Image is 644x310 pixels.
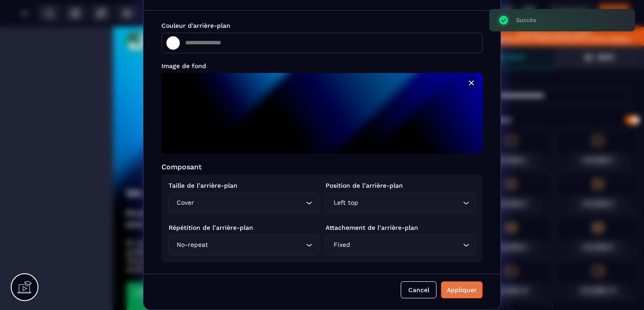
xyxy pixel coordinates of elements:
[169,182,318,189] p: Taille de l’arrière-plan
[360,198,461,208] input: Search for option
[331,198,360,208] span: Left top
[326,235,475,255] div: Search for option
[326,193,475,213] div: Search for option
[161,163,483,171] p: Composant
[13,177,179,207] h2: Perdez du poids, tonifiez votre corps pour des résultats durables.
[196,198,304,208] input: Search for option
[13,155,179,177] h1: Un coach à vos côtés !
[447,285,477,294] div: Appliquer
[441,281,483,298] button: Appliquer
[174,240,210,250] span: No-repeat
[352,240,461,250] input: Search for option
[161,73,483,154] img: afcb6a7b45a13c3c56b28ffec11be22f_codioful-formerly-gradienta-bKESVqfxass-unsplash-2.jpg
[11,4,34,26] img: deb938928f5e33317c41bd396624582d.svg
[169,235,318,255] div: Search for option
[174,198,196,208] span: Cover
[169,224,318,231] p: Répétition de l’arrière-plan
[161,62,206,69] p: Image de fond
[401,281,436,298] button: Cancel
[331,240,352,250] span: Fixed
[161,22,230,29] p: Couleur d'arrière-plan
[29,39,163,145] img: 305c43959cd627ddbe6b199c9ceeeb31_Profil_pic_(800_x_600_px).png
[326,224,475,231] p: Attachement de l’arrière-plan
[210,240,304,250] input: Search for option
[13,207,179,251] text: Et ça, tout en conciliant vie personnelle et professionnelle. Vous êtes unique, votre accompagnem...
[169,193,318,213] div: Search for option
[326,182,475,189] p: Position de l’arrière-plan
[13,255,121,285] button: [PERSON_NAME] forme OFFERT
